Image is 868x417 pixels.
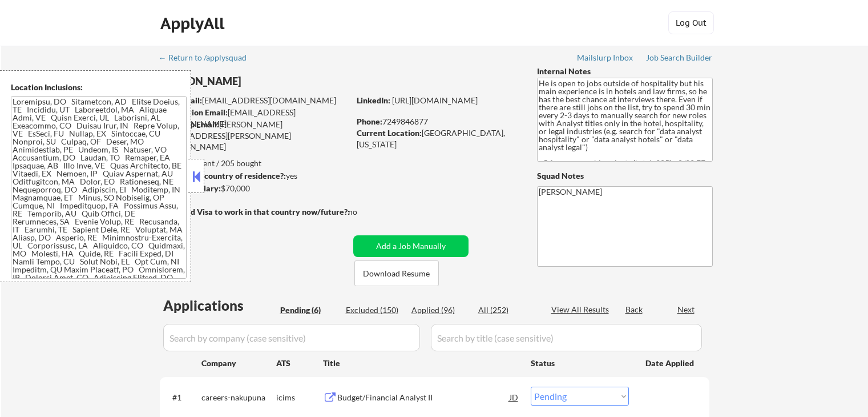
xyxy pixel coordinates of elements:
[159,170,346,182] div: yes
[159,53,257,65] a: ← Return to /applysquad
[668,11,714,34] button: Log Out
[478,304,535,316] div: All (252)
[160,95,349,106] div: [EMAIL_ADDRESS][DOMAIN_NAME]
[537,66,713,77] div: Internal Notes
[353,235,469,257] button: Add a Job Manually
[160,107,349,129] div: [EMAIL_ADDRESS][DOMAIN_NAME]
[357,127,518,150] div: [GEOGRAPHIC_DATA], [US_STATE]
[577,54,634,62] div: Mailslurp Inbox
[431,324,702,351] input: Search by title (case sensitive)
[163,299,276,312] div: Applications
[346,304,403,316] div: Excluded (150)
[163,324,420,351] input: Search by company (case sensitive)
[357,128,422,138] strong: Current Location:
[201,392,276,403] div: careers-nakupuna
[646,54,713,62] div: Job Search Builder
[276,358,323,369] div: ATS
[159,54,257,62] div: ← Return to /applysquad
[551,304,612,315] div: View All Results
[625,304,644,315] div: Back
[160,74,394,89] div: [PERSON_NAME]
[357,95,390,105] strong: LinkedIn:
[276,392,323,403] div: icims
[280,304,337,316] div: Pending (6)
[323,358,520,369] div: Title
[11,82,187,93] div: Location Inclusions:
[577,53,634,65] a: Mailslurp Inbox
[159,171,286,181] strong: Can work in country of residence?:
[159,183,349,194] div: $70,000
[357,117,382,126] strong: Phone:
[646,53,713,65] a: Job Search Builder
[411,304,469,316] div: Applied (96)
[354,260,439,286] button: Download Resume
[160,119,349,153] div: [PERSON_NAME][EMAIL_ADDRESS][PERSON_NAME][DOMAIN_NAME]
[160,14,228,33] div: ApplyAll
[201,358,276,369] div: Company
[537,170,713,182] div: Squad Notes
[172,392,192,403] div: #1
[160,207,350,216] strong: Will need Visa to work in that country now/future?:
[392,95,478,105] a: [URL][DOMAIN_NAME]
[531,352,629,373] div: Status
[645,358,696,369] div: Date Applied
[348,206,381,218] div: no
[159,158,349,169] div: 96 sent / 205 bought
[337,392,510,403] div: Budget/Financial Analyst II
[677,304,696,315] div: Next
[508,387,520,407] div: JD
[357,116,518,127] div: 7249846877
